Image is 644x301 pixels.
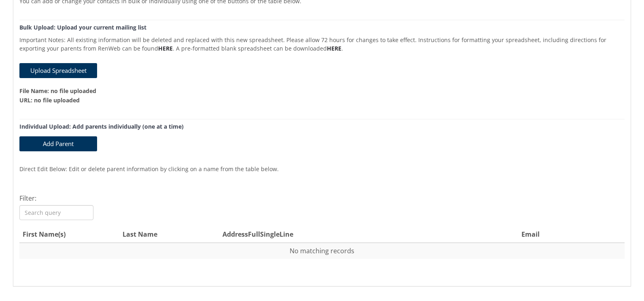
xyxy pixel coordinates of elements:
[327,45,341,52] a: HERE
[19,160,625,173] p: Direct Edit Below: Edit or delete parent information by clicking on a name from the table below.
[19,31,625,53] p: Important Notes: All existing information will be deleted and replaced with this new spreadsheet....
[158,45,173,52] a: HERE
[19,87,96,95] strong: File Name: no file uploaded
[19,96,80,104] strong: URL: no file uploaded
[123,230,157,239] span: Last Name
[521,230,540,239] span: Email
[19,243,625,259] td: No matching records
[222,230,293,239] span: AddressFullSingleLine
[19,23,146,31] strong: Bulk Upload: Upload your current mailing list
[19,63,97,78] button: Upload Spreadsheet
[19,123,184,130] strong: Individual Upload: Add parents individually (one at a time)
[19,193,36,203] label: Filter:
[23,230,66,239] span: First Name(s)
[19,205,93,220] input: Search query
[19,136,97,151] button: Add Parent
